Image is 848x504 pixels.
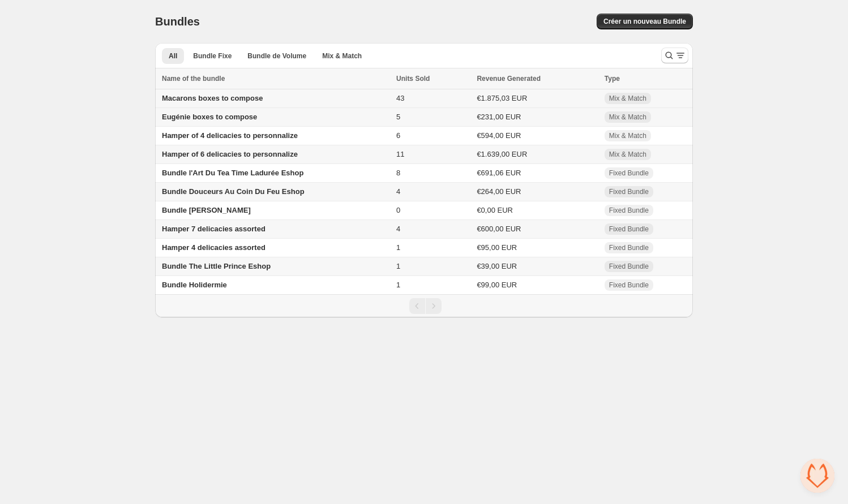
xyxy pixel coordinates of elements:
[162,187,305,196] span: Bundle Douceurs Au Coin Du Feu Eshop
[162,73,389,84] div: Name of the bundle
[396,94,404,102] span: 43
[396,206,400,214] span: 0
[603,17,686,26] span: Créer un nouveau Bundle
[396,262,400,270] span: 1
[477,73,552,84] button: Revenue Generated
[162,150,298,158] span: Hamper of 6 delicacies to personnalize
[477,113,521,121] span: €231,00 EUR
[396,150,404,158] span: 11
[322,51,362,61] span: Mix & Match
[193,51,232,61] span: Bundle Fixe
[609,169,649,178] span: Fixed Bundle
[162,169,303,177] span: Bundle l'Art Du Tea Time Ladurée Eshop
[162,206,251,214] span: Bundle [PERSON_NAME]
[609,206,649,215] span: Fixed Bundle
[477,225,521,233] span: €600,00 EUR
[477,131,521,140] span: €594,00 EUR
[609,94,646,103] span: Mix & Match
[162,243,265,252] span: Hamper 4 delicacies assorted
[169,51,177,61] span: All
[477,206,513,214] span: €0,00 EUR
[155,15,200,28] h1: Bundles
[609,187,649,196] span: Fixed Bundle
[609,150,646,159] span: Mix & Match
[477,262,517,270] span: €39,00 EUR
[162,113,257,121] span: Eugénie boxes to compose
[162,131,298,140] span: Hamper of 4 delicacies to personnalize
[609,243,649,252] span: Fixed Bundle
[609,262,649,271] span: Fixed Bundle
[477,169,521,177] span: €691,06 EUR
[661,48,688,63] button: Search and filter results
[477,187,521,196] span: €264,00 EUR
[609,113,646,122] span: Mix & Match
[396,281,400,289] span: 1
[597,14,693,29] button: Créer un nouveau Bundle
[247,51,306,61] span: Bundle de Volume
[396,187,400,196] span: 4
[396,243,400,252] span: 1
[396,73,430,84] span: Units Sold
[477,150,527,158] span: €1.639,00 EUR
[609,225,649,234] span: Fixed Bundle
[800,459,834,493] a: Ouvrir le chat
[396,169,400,177] span: 8
[609,131,646,140] span: Mix & Match
[477,94,527,102] span: €1.875,03 EUR
[396,131,400,140] span: 6
[162,94,263,102] span: Macarons boxes to compose
[396,113,400,121] span: 5
[155,294,693,317] nav: Pagination
[477,73,541,84] span: Revenue Generated
[605,73,686,84] div: Type
[396,225,400,233] span: 4
[162,262,271,270] span: Bundle The Little Prince Eshop
[162,225,265,233] span: Hamper 7 delicacies assorted
[162,281,227,289] span: Bundle Holidermie
[477,243,517,252] span: €95,00 EUR
[396,73,441,84] button: Units Sold
[609,281,649,290] span: Fixed Bundle
[477,281,517,289] span: €99,00 EUR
